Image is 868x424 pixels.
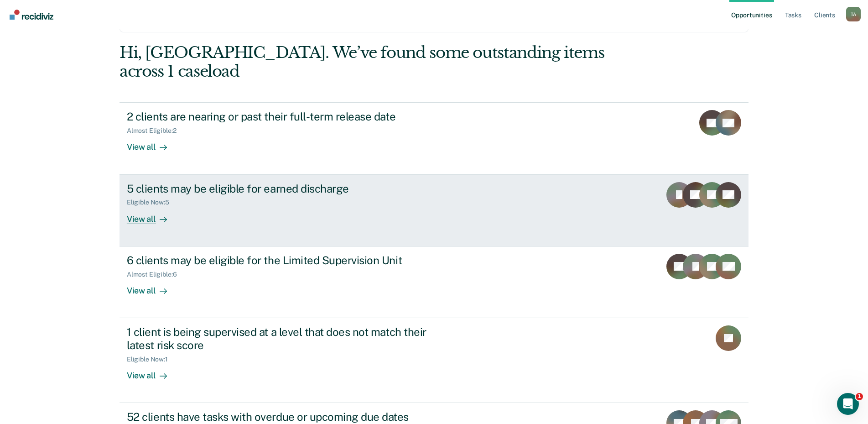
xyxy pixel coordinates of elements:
[846,7,861,21] div: T A
[127,182,447,195] div: 5 clients may be eligible for earned discharge
[10,10,53,20] img: Recidiviz
[127,325,447,352] div: 1 client is being supervised at a level that does not match their latest risk score
[856,393,863,400] span: 1
[846,7,861,21] button: Profile dropdown button
[120,102,748,174] a: 2 clients are nearing or past their full-term release dateAlmost Eligible:2View all
[120,175,748,246] a: 5 clients may be eligible for earned dischargeEligible Now:5View all
[127,206,178,224] div: View all
[127,363,178,381] div: View all
[127,278,178,296] div: View all
[127,410,447,424] div: 52 clients have tasks with overdue or upcoming due dates
[120,43,623,81] div: Hi, [GEOGRAPHIC_DATA]. We’ve found some outstanding items across 1 caseload
[127,110,447,123] div: 2 clients are nearing or past their full-term release date
[127,199,177,206] div: Eligible Now : 5
[120,246,748,318] a: 6 clients may be eligible for the Limited Supervision UnitAlmost Eligible:6View all
[120,318,748,403] a: 1 client is being supervised at a level that does not match their latest risk scoreEligible Now:1...
[837,393,859,415] iframe: Intercom live chat
[127,135,178,152] div: View all
[127,271,184,278] div: Almost Eligible : 6
[127,254,447,267] div: 6 clients may be eligible for the Limited Supervision Unit
[127,127,184,135] div: Almost Eligible : 2
[127,356,175,363] div: Eligible Now : 1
